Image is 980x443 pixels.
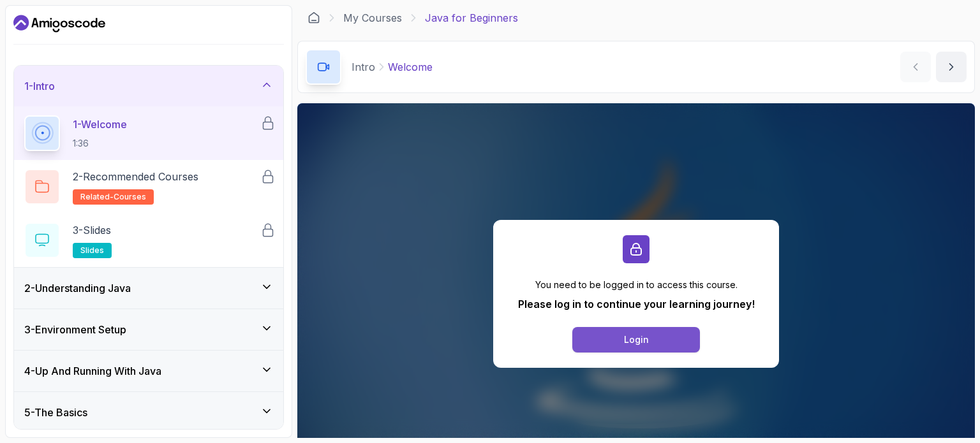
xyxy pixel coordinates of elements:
p: 2 - Recommended Courses [73,169,198,184]
button: 1-Intro [14,66,283,106]
a: My Courses [343,10,402,25]
button: 2-Understanding Java [14,268,283,309]
p: 1 - Welcome [73,117,127,132]
button: 3-Environment Setup [14,309,283,350]
div: Login [624,333,649,346]
p: 3 - Slides [73,222,111,238]
button: 1-Welcome1:36 [24,115,273,151]
span: slides [80,245,104,256]
h3: 3 - Environment Setup [24,322,126,337]
a: Dashboard [13,13,105,34]
p: Welcome [388,59,433,75]
p: You need to be logged in to access this course. [518,279,755,291]
h3: 2 - Understanding Java [24,280,131,296]
button: previous content [900,52,931,82]
p: Intro [352,59,375,75]
p: 1:36 [73,137,127,150]
p: Please log in to continue your learning journey! [518,296,755,312]
button: 5-The Basics [14,392,283,433]
h3: 4 - Up And Running With Java [24,363,161,379]
button: next content [936,52,967,82]
p: Java for Beginners [425,10,518,25]
h3: 1 - Intro [24,78,55,94]
h3: 5 - The Basics [24,405,87,420]
button: 3-Slidesslides [24,222,273,258]
button: Login [572,327,700,352]
button: 4-Up And Running With Java [14,351,283,391]
a: Dashboard [308,11,320,24]
button: 2-Recommended Coursesrelated-courses [24,169,273,205]
span: related-courses [80,192,146,202]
